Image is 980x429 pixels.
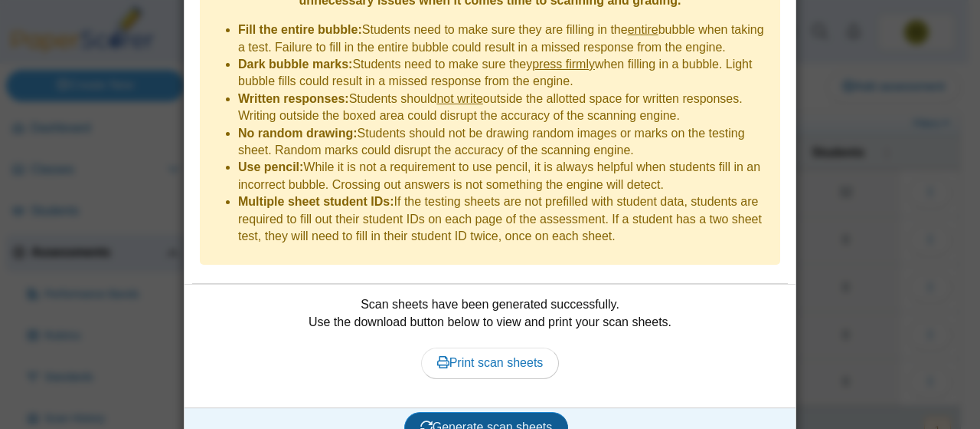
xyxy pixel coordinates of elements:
[532,58,595,71] u: press firmly
[421,348,560,378] a: Print scan sheets
[238,91,773,125] li: Students should outside the allotted space for written responses. Writing outside the boxed area ...
[437,356,544,369] span: Print scan sheets
[238,56,773,91] li: Students need to make sure they when filling in a bubble. Light bubble fills could result in a mi...
[238,58,352,71] b: Dark bubble marks:
[238,125,773,160] li: Students should not be drawing random images or marks on the testing sheet. Random marks could di...
[238,92,349,105] b: Written responses:
[238,160,303,173] b: Use pencil:
[238,159,773,193] li: While it is not a requirement to use pencil, it is always helpful when students fill in an incorr...
[238,127,358,140] b: No random drawing:
[238,193,773,245] li: If the testing sheets are not prefilled with student data, students are required to fill out thei...
[628,23,658,36] u: entire
[238,21,773,56] li: Students need to make sure they are filling in the bubble when taking a test. Failure to fill in ...
[192,296,788,396] div: Scan sheets have been generated successfully. Use the download button below to view and print you...
[436,92,482,105] u: not write
[238,23,362,36] b: Fill the entire bubble:
[238,195,394,208] b: Multiple sheet student IDs:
